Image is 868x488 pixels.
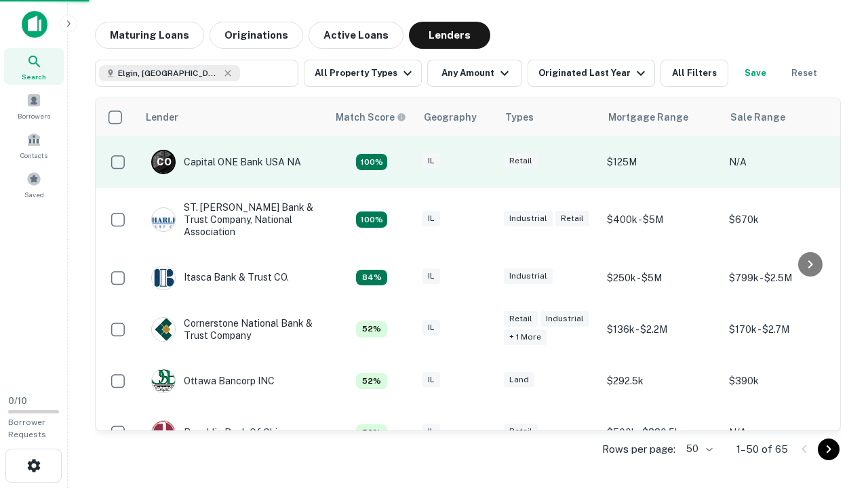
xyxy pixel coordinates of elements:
span: 0 / 10 [8,396,27,406]
td: $500k - $880.5k [600,407,722,458]
div: Industrial [540,311,589,327]
div: Geography [424,109,477,125]
div: IL [422,268,440,284]
div: Capitalize uses an advanced AI algorithm to match your search with the best lender. The match sco... [356,424,387,441]
button: Lenders [409,22,490,49]
div: Retail [504,311,538,327]
div: Itasca Bank & Trust CO. [151,266,289,290]
span: Borrowers [18,110,50,121]
div: IL [422,211,440,226]
span: Elgin, [GEOGRAPHIC_DATA], [GEOGRAPHIC_DATA] [118,67,220,79]
td: $670k [722,188,844,252]
div: Capitalize uses an advanced AI algorithm to match your search with the best lender. The match sco... [356,373,387,389]
td: $390k [722,355,844,407]
div: Ottawa Bancorp INC [151,369,275,393]
td: $799k - $2.5M [722,252,844,304]
img: capitalize-icon.png [22,11,47,38]
td: N/A [722,407,844,458]
button: All Filters [660,60,728,87]
img: picture [152,318,175,341]
div: Cornerstone National Bank & Trust Company [151,317,314,342]
th: Types [497,98,600,136]
span: Contacts [20,150,47,161]
div: Republic Bank Of Chicago [151,420,300,445]
th: Geography [416,98,497,136]
img: picture [152,208,175,231]
img: picture [152,421,175,444]
p: C O [157,155,171,169]
th: Mortgage Range [600,98,722,136]
a: Search [4,48,64,85]
div: Capitalize uses an advanced AI algorithm to match your search with the best lender. The match sco... [336,110,406,125]
td: N/A [722,136,844,188]
span: Saved [24,189,44,200]
button: Go to next page [818,439,840,460]
div: + 1 more [504,329,547,345]
th: Capitalize uses an advanced AI algorithm to match your search with the best lender. The match sco... [328,98,416,136]
div: IL [422,372,440,388]
div: Capitalize uses an advanced AI algorithm to match your search with the best lender. The match sco... [356,270,387,286]
a: Contacts [4,127,64,163]
div: Capitalize uses an advanced AI algorithm to match your search with the best lender. The match sco... [356,154,387,170]
div: Industrial [504,211,553,226]
th: Lender [138,98,328,136]
div: Originated Last Year [538,65,649,81]
div: IL [422,424,440,439]
p: Rows per page: [602,441,675,457]
td: $136k - $2.2M [600,304,722,355]
a: Borrowers [4,87,64,124]
img: picture [152,369,175,392]
button: Any Amount [427,60,522,87]
div: Land [504,372,534,388]
div: Capitalize uses an advanced AI algorithm to match your search with the best lender. The match sco... [356,211,387,228]
div: ST. [PERSON_NAME] Bank & Trust Company, National Association [151,201,314,239]
div: 50 [681,439,715,459]
td: $250k - $5M [600,252,722,304]
span: Borrower Requests [8,418,46,439]
h6: Match Score [336,110,403,125]
td: $292.5k [600,355,722,407]
span: Search [22,71,46,82]
div: Capital ONE Bank USA NA [151,150,301,174]
button: All Property Types [304,60,422,87]
td: $400k - $5M [600,188,722,252]
div: Retail [504,153,538,169]
div: Types [505,109,534,125]
td: $170k - $2.7M [722,304,844,355]
a: Saved [4,166,64,203]
th: Sale Range [722,98,844,136]
div: Lender [146,109,178,125]
button: Active Loans [309,22,403,49]
button: Maturing Loans [95,22,204,49]
img: picture [152,266,175,289]
div: Mortgage Range [608,109,688,125]
div: Retail [504,424,538,439]
div: IL [422,153,440,169]
button: Save your search to get updates of matches that match your search criteria. [734,60,777,87]
button: Originated Last Year [528,60,655,87]
div: Sale Range [730,109,785,125]
iframe: Chat Widget [800,380,868,445]
div: Retail [555,211,589,226]
div: IL [422,320,440,335]
div: Industrial [504,268,553,284]
button: Originations [210,22,303,49]
p: 1–50 of 65 [736,441,788,457]
button: Reset [783,60,826,87]
div: Capitalize uses an advanced AI algorithm to match your search with the best lender. The match sco... [356,321,387,338]
td: $125M [600,136,722,188]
